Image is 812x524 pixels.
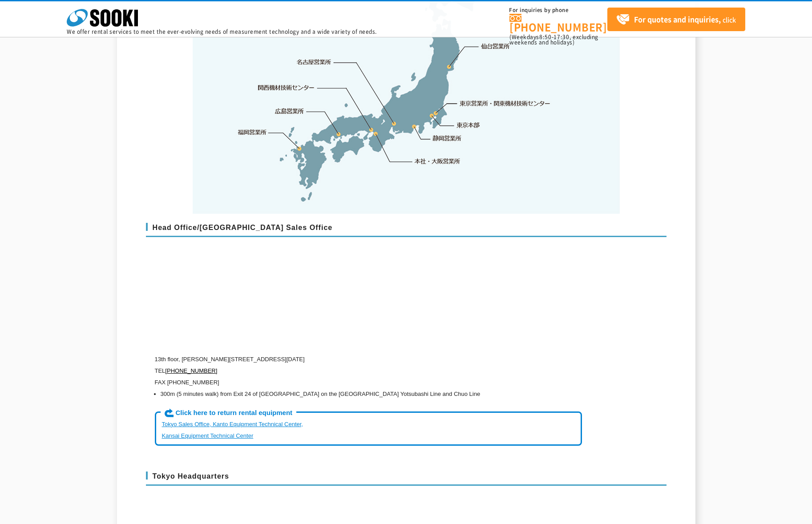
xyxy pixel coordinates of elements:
[607,8,745,31] a: For quotes and inquiries,click here
[153,223,333,231] font: Head Office/[GEOGRAPHIC_DATA] Sales Office
[539,33,552,41] font: 8:50
[155,379,219,386] font: FAX [PHONE_NUMBER]
[509,33,598,46] font: , excluding weekends and holidays)
[155,356,305,363] font: 13th floor, [PERSON_NAME][STREET_ADDRESS][DATE]
[553,33,570,41] font: 17:30
[67,28,377,36] font: We offer rental services to meet the ever-evolving needs of measurement technology and a wide var...
[161,391,481,397] font: 300m (5 minutes walk) from Exit 24 of [GEOGRAPHIC_DATA] on the [GEOGRAPHIC_DATA] Yotsubashi Line ...
[162,421,303,427] a: Tokyo Sales Office, Kanto Equipment Technical Center,
[153,472,230,480] font: Tokyo Headquarters
[155,367,166,374] font: TEL
[176,409,293,416] font: Click here to return rental equipment
[552,33,554,41] font: -
[509,19,607,34] font: [PHONE_NUMBER]
[509,33,539,41] font: (Weekdays
[165,367,217,374] a: [PHONE_NUMBER]
[162,432,254,439] a: Kansai Equipment Technical Center
[509,14,607,32] a: [PHONE_NUMBER]
[509,6,568,14] font: For inquiries by phone
[634,14,721,24] font: For quotes and inquiries,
